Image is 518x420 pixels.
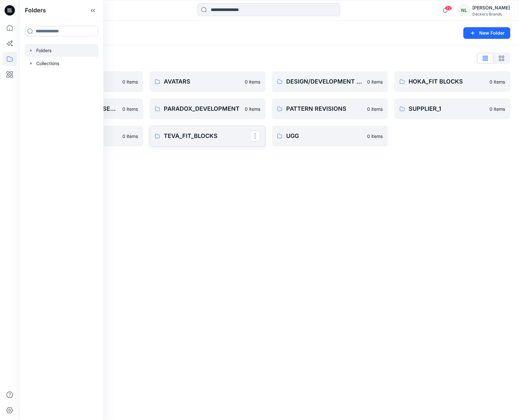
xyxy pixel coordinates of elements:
p: 0 items [122,106,138,112]
a: UGG0 items [272,126,388,146]
p: 0 items [367,106,383,112]
p: HOKA_FIT BLOCKS [409,77,486,86]
p: 0 items [490,106,505,112]
span: 22 [445,6,452,11]
a: AVATARS0 items [150,71,265,92]
div: NL [458,5,470,16]
p: 0 items [490,78,505,85]
p: TEVA_FIT_BLOCKS [164,131,250,141]
p: DESIGN/DEVELOPMENT REVIEW_3D TEAM [286,77,363,86]
p: 0 items [367,78,383,85]
p: AVATARS [164,77,241,86]
p: UGG [286,131,363,141]
p: 0 items [245,78,260,85]
p: PARADOX_DEVELOPMENT [164,104,241,113]
p: 0 items [245,106,260,112]
a: DESIGN/DEVELOPMENT REVIEW_3D TEAM0 items [272,71,388,92]
a: SUPPLIER_10 items [394,98,510,119]
p: 0 items [367,133,383,140]
p: PATTERN REVISIONS [286,104,363,113]
p: SUPPLIER_1 [409,104,486,113]
a: HOKA_FIT BLOCKS0 items [394,71,510,92]
a: TEVA_FIT_BLOCKS [150,126,265,146]
p: 0 items [122,133,138,140]
a: PARADOX_DEVELOPMENT0 items [150,98,265,119]
div: Deckers Brands [472,12,510,17]
p: 0 items [122,78,138,85]
a: PATTERN REVISIONS0 items [272,98,388,119]
button: New Folder [463,27,510,39]
div: [PERSON_NAME] [472,4,510,12]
